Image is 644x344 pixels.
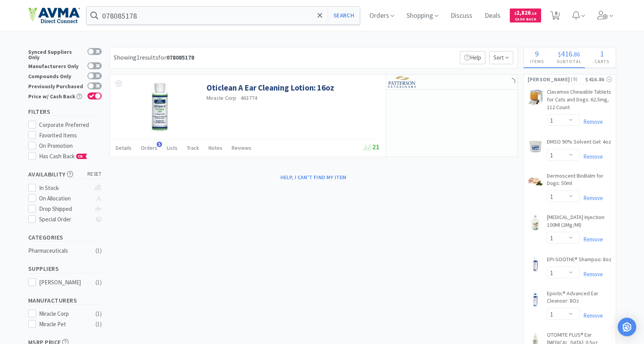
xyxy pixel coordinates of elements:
div: [PERSON_NAME] [39,278,87,287]
h5: Categories [28,233,102,242]
a: Oticlean A Ear Cleaning Lotion: 16oz [207,82,334,93]
div: On Promotion [39,141,102,151]
div: Special Order [39,215,91,224]
span: reset [87,170,102,178]
span: Reviews [232,144,251,151]
h4: Items [524,58,550,65]
a: Dermoscent BioBalm for Dogs: 50ml [547,172,612,190]
img: 99eaa599daff493493400749da1091e5_94519.png [151,82,169,133]
span: Details [116,144,132,151]
a: Remove [579,312,603,319]
img: be75f520e2464e2c94ea7f040e8c9bd9_81625.jpeg [528,291,543,307]
h4: Carts [588,58,616,65]
span: 21 [364,142,380,151]
a: DMSO 90% Solvent Gel: 4oz [547,138,611,149]
a: Remove [579,236,603,243]
a: Epiotic® Advanced Ear Cleanser: 8Oz [547,290,612,308]
span: Notes [208,144,222,151]
span: 1 [600,49,604,58]
img: 633af242b6964dd18b5730505219f544_221837.jpeg [528,174,543,189]
span: for [158,53,194,61]
span: 2,826 [514,9,536,16]
span: 463774 [241,94,258,101]
span: [PERSON_NAME] [528,75,570,84]
div: ( 1 ) [96,246,102,255]
div: Pharmaceuticals [28,246,91,255]
h5: Suppliers [28,264,102,273]
div: Showing 1 results [114,53,194,63]
a: Remove [579,270,603,278]
a: Miracle Corp [207,94,237,101]
input: Search by item, sku, manufacturer, ingredient, size... [87,7,360,24]
div: . [550,50,588,58]
span: 5 [157,142,162,147]
p: Help [460,51,485,64]
span: Cash Back [514,17,536,22]
div: Open Intercom Messenger [618,318,636,336]
span: $ [514,11,516,16]
div: Drop Shipped [39,204,91,214]
span: CB [77,154,84,159]
a: 9 [547,13,563,20]
h5: Availability [28,170,102,179]
img: bfd8250dfa9f4233abdd06d8ef875989_155172.jpeg [528,215,543,231]
div: ( 1 ) [96,309,102,318]
a: Remove [579,118,603,125]
a: Deals [482,12,504,19]
img: 2baffb33ab0743debe04b2b6e2c7e4f2_462269.jpeg [528,90,543,105]
a: $2,826.18Cash Back [510,5,541,26]
div: Miracle Pet [39,320,87,329]
div: Price w/ Cash Back [28,92,84,99]
div: Favorited Items [39,131,102,140]
span: 86 [574,50,580,58]
h5: Filters [28,107,102,116]
div: Miracle Corp [39,309,87,318]
span: Sort [489,51,513,64]
a: Remove [579,153,603,160]
div: Manufacturers Only [28,62,84,69]
img: 4222bcb1ef5b42f689f63455771596cc_76354.jpeg [528,257,543,272]
a: Clavamox Chewable Tablets for Cats and Dogs: 62.5mg, 112 Count [547,88,612,114]
button: Search [328,7,360,24]
span: Lists [167,144,178,151]
a: Discuss [448,12,475,19]
a: [MEDICAL_DATA] Injection: 100Ml (2Mg/Ml) [547,214,612,232]
span: 9 [535,49,539,58]
strong: 078085178 [166,53,194,61]
span: Has Cash Back [39,152,87,160]
img: 2812b179af91479d8c5bdb14243cf27c_300477.jpeg [528,139,543,154]
span: ( 9 ) [570,75,585,83]
div: Synced Suppliers Only [28,48,84,60]
div: ( 1 ) [96,278,102,287]
div: Corporate Preferred [39,120,102,130]
span: $ [558,50,561,58]
div: ( 1 ) [96,320,102,329]
span: · [238,94,239,101]
img: f5e969b455434c6296c6d81ef179fa71_3.png [388,76,417,88]
div: Compounds Only [28,72,84,79]
div: On Allocation [39,194,91,203]
div: In Stock [39,183,91,193]
button: Help, I can't find my item [276,171,351,184]
span: Orders [141,144,157,151]
h5: Manufacturers [28,296,102,305]
div: Previously Purchased [28,82,84,89]
img: e4e33dab9f054f5782a47901c742baa9_102.png [28,7,80,24]
h4: Subtotal [550,58,588,65]
span: . 18 [531,11,536,16]
span: Track [187,144,199,151]
a: EPI-SOOTHE® Shampoo: 8oz [547,256,612,267]
div: $416.86 [585,75,612,84]
a: Remove [579,194,603,202]
span: 416 [561,49,572,58]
